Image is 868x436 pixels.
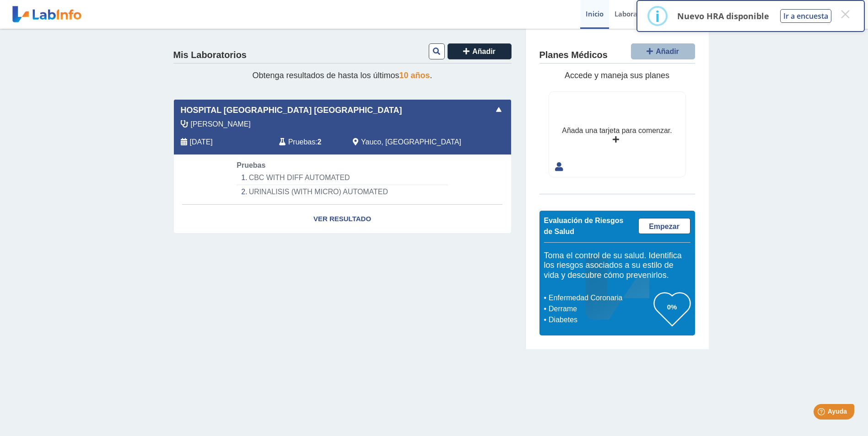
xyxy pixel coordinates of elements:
[677,11,769,21] p: Nuevo HRA disponible
[654,301,690,313] h3: 0%
[638,218,690,234] a: Empezar
[318,138,322,146] b: 2
[181,104,402,117] span: Hospital [GEOGRAPHIC_DATA] [GEOGRAPHIC_DATA]
[272,137,346,148] div: :
[649,223,679,230] span: Empezar
[780,9,831,23] button: Ir a encuesta
[237,171,447,185] li: CBC WITH DIFF AUTOMATED
[361,137,461,148] span: Yauco, PR
[447,43,512,59] button: Añadir
[191,119,251,130] span: Almodovar Olmeda, Roberto
[237,185,447,199] li: URINALISIS (WITH MICRO) AUTOMATED
[190,137,213,148] span: 2025-09-18
[631,43,695,59] button: Añadir
[288,137,315,148] span: Pruebas
[656,48,679,55] span: Añadir
[252,71,432,80] span: Obtenga resultados de hasta los últimos .
[544,251,690,281] h5: Toma el control de su salud. Identifica los riesgos asociados a su estilo de vida y descubre cómo...
[655,8,660,24] div: i
[539,50,608,61] h4: Planes Médicos
[546,292,654,303] li: Enfermedad Coronaria
[837,6,853,22] button: Close this dialog
[546,314,654,325] li: Diabetes
[787,400,858,426] iframe: Help widget launcher
[399,71,430,80] span: 10 años
[174,205,511,234] a: Ver Resultado
[562,125,672,136] div: Añada una tarjeta para comenzar.
[565,71,669,80] span: Accede y maneja sus planes
[173,50,247,61] h4: Mis Laboratorios
[237,161,265,169] span: Pruebas
[472,48,496,55] span: Añadir
[544,217,624,235] span: Evaluación de Riesgos de Salud
[546,303,654,314] li: Derrame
